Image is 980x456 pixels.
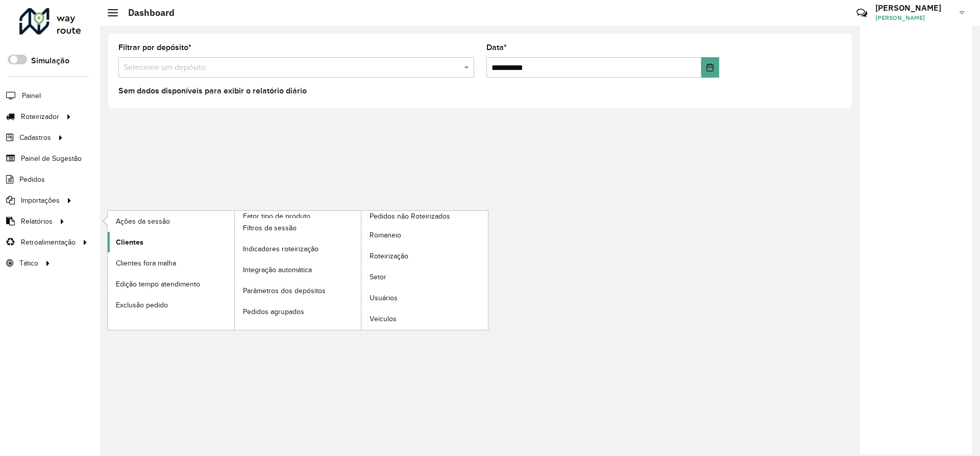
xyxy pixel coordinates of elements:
span: Usuários [370,293,398,303]
span: Pedidos agrupados [243,306,304,317]
a: Veículos [361,309,488,329]
a: Roteirização [361,246,488,267]
a: Romaneio [361,225,488,246]
span: Clientes [116,237,143,248]
span: Roteirização [370,251,408,261]
span: Retroalimentação [21,237,76,248]
span: Filtros da sessão [243,223,297,233]
span: Importações [21,195,60,206]
span: Cadastros [19,132,51,143]
span: Setor [370,272,386,282]
span: Pedidos não Roteirizados [370,211,450,222]
a: Exclusão pedido [108,295,234,315]
span: Ações da sessão [116,216,170,227]
a: Contato Rápido [851,2,873,24]
button: Choose Date [701,57,719,78]
span: Edição tempo atendimento [116,279,200,290]
a: Clientes [108,232,234,252]
span: Clientes fora malha [116,258,176,269]
h2: Dashboard [118,7,175,18]
label: Simulação [31,55,69,67]
span: Painel [22,90,41,101]
a: Parâmetros dos depósitos [235,281,361,301]
a: Indicadores roteirização [235,239,361,259]
span: Indicadores roteirização [243,244,318,254]
a: Fator tipo de produto [108,211,361,329]
span: Veículos [370,314,397,324]
a: Setor [361,267,488,287]
a: Usuários [361,288,488,308]
a: Ações da sessão [108,211,234,231]
label: Sem dados disponíveis para exibir o relatório diário [118,85,307,97]
span: Tático [19,258,38,269]
label: Filtrar por depósito [118,41,191,54]
a: Edição tempo atendimento [108,274,234,294]
span: Pedidos [19,174,45,185]
span: Roteirizador [21,111,59,122]
span: Exclusão pedido [116,300,168,310]
span: Parâmetros dos depósitos [243,285,326,296]
span: Painel de Sugestão [21,153,82,164]
a: Clientes fora malha [108,253,234,273]
a: Filtros da sessão [235,218,361,238]
span: Integração automática [243,265,312,275]
span: Romaneio [370,230,401,241]
a: Pedidos não Roteirizados [235,211,488,329]
a: Integração automática [235,260,361,280]
h3: [PERSON_NAME] [875,3,952,13]
a: Pedidos agrupados [235,302,361,322]
label: Data [486,41,507,54]
span: Relatórios [21,216,53,227]
span: Fator tipo de produto [243,211,310,222]
span: [PERSON_NAME] [875,13,952,22]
